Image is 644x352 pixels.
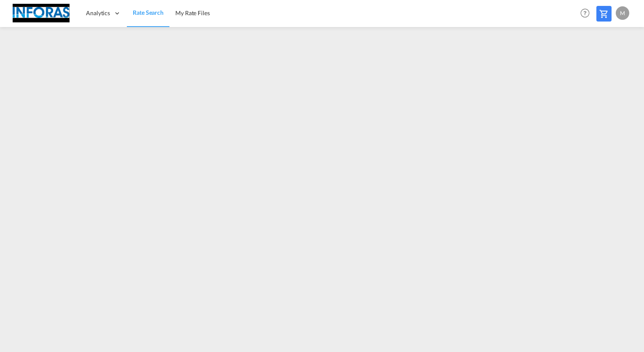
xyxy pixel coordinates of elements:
span: Help [578,6,592,20]
span: Rate Search [133,9,164,16]
img: eff75c7098ee11eeb65dd1c63e392380.jpg [13,4,70,23]
span: My Rate Files [175,9,210,16]
div: M [616,6,629,20]
span: Analytics [86,9,110,17]
div: Help [578,6,596,21]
